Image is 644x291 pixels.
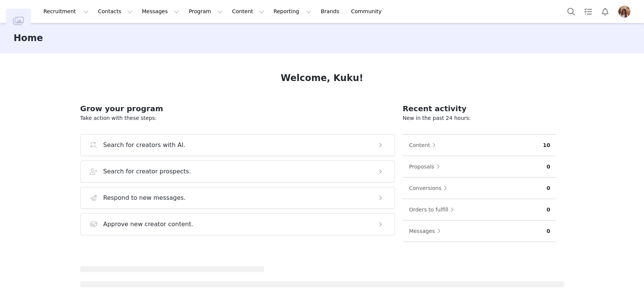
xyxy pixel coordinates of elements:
button: Program [184,3,227,20]
button: Profile [614,6,638,18]
button: Recruitment [39,3,93,20]
p: Take action with these steps: [80,114,395,122]
button: Content [227,3,269,20]
h2: Recent activity [403,103,556,114]
button: Search for creator prospects. [80,161,395,182]
h1: Welcome, Kuku! [281,71,363,85]
p: 0 [547,184,550,192]
a: Community [347,3,390,20]
button: Approve new creator content. [80,213,395,235]
h3: Approve new creator content. [103,220,194,229]
h3: Search for creators with AI. [103,141,186,150]
h3: Home [14,31,43,45]
button: Orders to fulfill [409,204,458,216]
button: Notifications [597,3,613,20]
button: Messages [137,3,184,20]
p: 10 [543,141,550,149]
p: 0 [547,206,550,214]
button: Search for creators with AI. [80,134,395,156]
p: 0 [547,163,550,171]
h2: Grow your program [80,103,395,114]
button: Conversions [409,182,451,194]
button: Content [409,139,440,151]
button: Reporting [269,3,316,20]
button: Proposals [409,161,444,173]
button: Messages [409,225,444,237]
button: Contacts [94,3,137,20]
img: bff6f5da-c049-4168-bbdf-4e3ee95c1c62.png [618,6,630,18]
a: Tasks [580,3,596,20]
p: New in the past 24 hours: [403,114,556,122]
button: Search [563,3,579,20]
a: Brands [316,3,346,20]
button: Respond to new messages. [80,187,395,209]
p: 0 [547,227,550,235]
h3: Respond to new messages. [103,193,186,202]
h3: Search for creator prospects. [103,167,191,176]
